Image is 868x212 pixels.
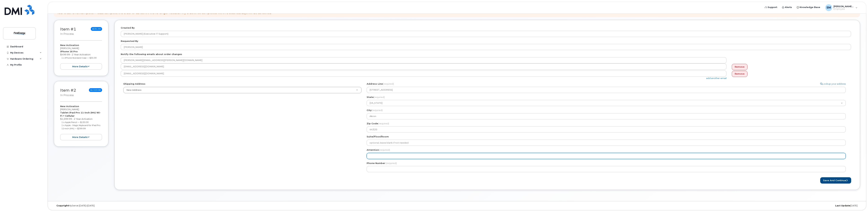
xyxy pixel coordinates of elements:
label: Shipping Address [123,82,145,85]
small: in process [60,94,74,97]
div: [PERSON_NAME] $499.99 - 2 Year Activation [60,44,102,70]
small: 1 x iPhone Standard Case — $35.00 [61,57,97,59]
span: Knowledge Base [800,6,820,9]
a: Remove [732,71,747,77]
label: Address Line [367,82,394,85]
small: in process [60,32,74,35]
label: Attention [367,148,390,152]
button: more details [60,134,102,140]
button: more details [60,63,102,70]
a: Knowledge Base [794,4,823,11]
label: City [367,109,383,112]
label: State [367,96,385,99]
span: (required) [378,122,389,125]
input: Example: john@appleseed.com [121,64,727,70]
span: (required) [383,82,394,85]
strong: New Activation [60,105,79,108]
strong: Last Update [835,204,850,207]
span: SM [827,6,831,10]
small: 1 x Apple Pencil — $130.00 [61,121,89,123]
button: Save and Continue [820,177,851,184]
strong: Tablet iPad Pro 11-inch (M4) Wi-Fi + Cellular [60,111,101,117]
input: Example: John Smith [121,44,851,50]
a: Lookup your address [820,82,846,85]
h3: Item #2 [60,88,76,97]
label: Phone Number [367,162,385,165]
input: Example: john@appleseed.com [121,70,727,77]
span: Employee [833,8,854,10]
strong: Copyright [56,204,69,207]
span: $1,529.98 [89,88,102,92]
label: Zip Code [367,122,389,125]
span: [PERSON_NAME] (Executive IT Support) [833,5,854,8]
label: Requested By [121,40,138,43]
small: 1 x Apple - Magic Keyboard for iPad Pro 11‑inch (M4) — $299.99 [61,124,100,130]
label: Suite/Floor/Room [367,135,389,138]
div: MyServe [DATE]–[DATE] [54,204,323,207]
div: Stephens, Mack (Executive IT Support) [823,4,860,11]
strong: iPhone 16 Pro [60,50,78,53]
a: Alerts [780,4,794,11]
iframe: Messenger Launcher [853,197,865,209]
div: [DATE] [591,204,860,207]
div: [PERSON_NAME] $1,099.99 - 2 Year Activation [60,105,102,140]
span: Support [768,6,777,9]
input: optional, leave blank if not needed [367,140,846,146]
a: add another email [706,77,727,80]
span: (required) [372,109,383,112]
h3: Item #1 [60,27,76,36]
a: Support [762,4,780,11]
span: (required) [379,148,390,151]
label: Notify the following emails about order changes [121,53,182,56]
input: Example: john@appleseed.com [121,57,727,63]
a: New Address [123,87,361,93]
a: Remove [732,64,747,70]
span: Alerts [785,6,792,9]
span: (required) [374,96,385,98]
span: $534.99 [91,27,102,31]
span: New Address [126,89,141,91]
label: Created By [121,26,135,29]
span: (required) [386,162,397,164]
strong: New Activation [60,44,79,46]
